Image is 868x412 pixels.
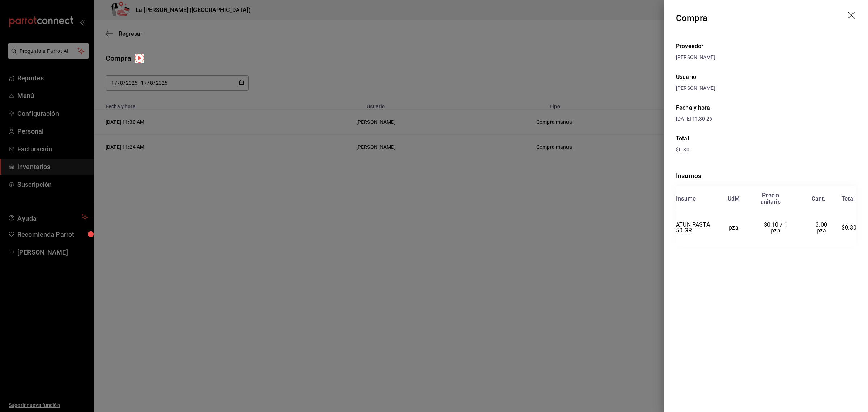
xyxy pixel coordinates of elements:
[676,104,766,112] div: Fecha y hora
[848,12,856,20] button: drag
[816,221,829,234] span: 3.00 pza
[676,73,856,81] div: Usuario
[764,221,789,234] span: $0.10 / 1 pza
[812,196,825,202] div: Cant.
[676,54,856,61] div: [PERSON_NAME]
[676,196,696,202] div: Insumo
[676,115,766,123] div: [DATE] 11:30:26
[842,196,855,202] div: Total
[676,147,689,152] span: $0.30
[676,42,856,51] div: Proveedor
[717,211,750,244] td: pza
[676,84,856,92] div: [PERSON_NAME]
[842,224,856,231] span: $0.30
[676,171,856,181] div: Insumos
[676,134,856,143] div: Total
[676,211,717,244] td: ATUN PASTA 50 GR
[761,192,781,205] div: Precio unitario
[728,196,740,202] div: UdM
[135,54,144,63] img: Tooltip marker
[676,12,707,25] div: Compra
